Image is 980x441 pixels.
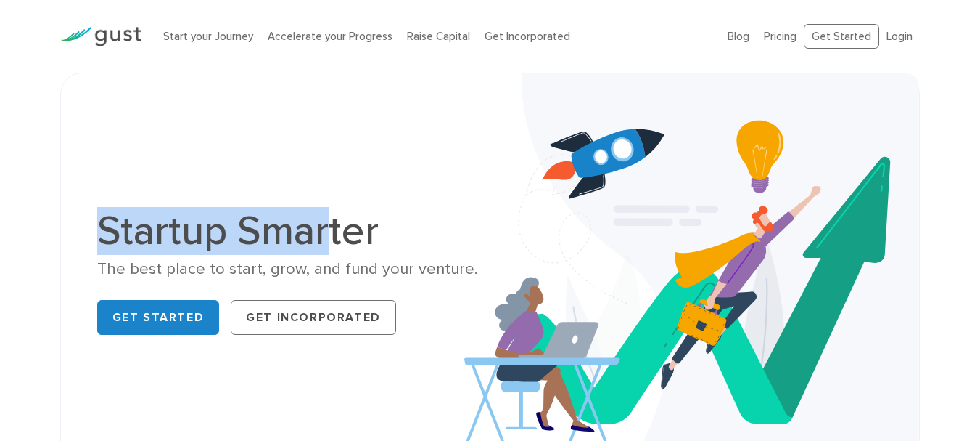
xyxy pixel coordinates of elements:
[728,30,749,43] a: Blog
[231,300,396,335] a: Get Incorporated
[97,211,479,251] h1: Startup Smarter
[407,30,470,43] a: Raise Capital
[97,259,479,280] div: The best place to start, grow, and fund your venture.
[485,30,570,43] a: Get Incorporated
[60,27,141,46] img: Gust Logo
[764,30,796,43] a: Pricing
[163,30,253,43] a: Start your Journey
[804,24,879,49] a: Get Started
[886,30,913,43] a: Login
[268,30,392,43] a: Accelerate your Progress
[97,300,220,335] a: Get Started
